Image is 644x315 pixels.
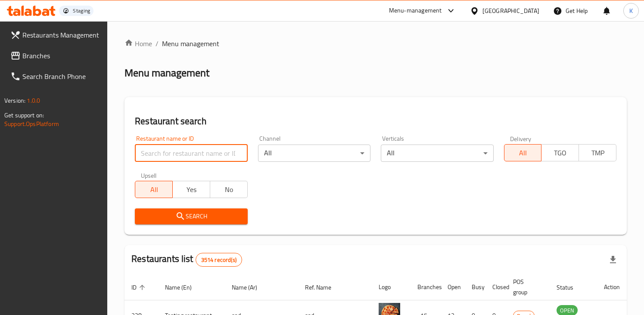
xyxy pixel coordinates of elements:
[131,282,148,293] span: ID
[557,282,585,293] span: Status
[232,282,268,293] span: Name (Ar)
[176,183,207,196] span: Yes
[513,277,539,297] span: POS group
[510,135,532,142] label: Delivery
[142,211,240,222] span: Search
[579,144,616,161] button: TMP
[124,38,627,49] nav: breadcrumb
[482,6,539,16] div: [GEOGRAPHIC_DATA]
[508,147,538,159] span: All
[4,95,25,106] span: Version:
[124,66,209,80] h2: Menu management
[582,147,613,159] span: TMP
[389,6,442,16] div: Menu-management
[135,115,616,128] h2: Restaurant search
[196,256,242,264] span: 3514 record(s)
[214,183,244,196] span: No
[156,38,159,49] li: /
[141,172,157,178] label: Upsell
[305,282,342,293] span: Ref. Name
[545,147,576,159] span: TGO
[22,50,101,61] span: Branches
[504,144,542,161] button: All
[210,181,248,198] button: No
[196,253,242,267] div: Total records count
[411,274,441,300] th: Branches
[165,282,203,293] span: Name (En)
[27,95,40,106] span: 1.0.0
[4,110,44,121] span: Get support on:
[629,6,633,16] span: K
[485,274,506,300] th: Closed
[3,66,108,87] a: Search Branch Phone
[3,25,108,45] a: Restaurants Management
[162,38,219,49] span: Menu management
[172,181,210,198] button: Yes
[441,274,465,300] th: Open
[131,252,242,267] h2: Restaurants list
[124,38,152,49] a: Home
[597,274,627,300] th: Action
[135,208,247,224] button: Search
[22,30,101,40] span: Restaurants Management
[73,7,90,14] div: Staging
[381,145,493,162] div: All
[3,45,108,66] a: Branches
[372,274,411,300] th: Logo
[465,274,485,300] th: Busy
[135,145,247,162] input: Search for restaurant name or ID..
[139,183,169,196] span: All
[135,181,173,198] button: All
[22,71,101,82] span: Search Branch Phone
[258,145,370,162] div: All
[603,249,623,270] div: Export file
[541,144,579,161] button: TGO
[4,118,59,129] a: Support.OpsPlatform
